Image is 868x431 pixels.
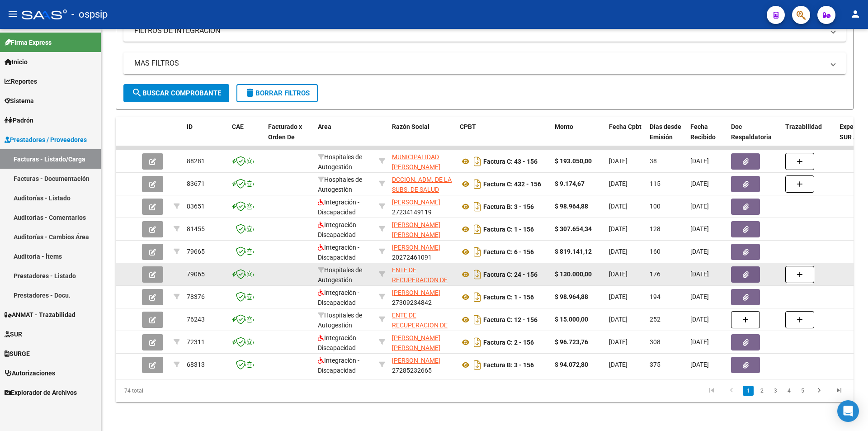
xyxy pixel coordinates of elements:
[5,115,33,125] span: Padrón
[392,220,453,239] div: 27403174098
[318,176,362,194] span: Hospitales de Autogestión
[187,248,205,255] span: 79665
[743,386,754,396] a: 1
[245,89,310,97] span: Borrar Filtros
[392,152,453,171] div: 30999003156
[472,222,483,237] i: Descargar documento
[690,203,709,210] span: [DATE]
[555,316,588,323] strong: $ 15.000,00
[187,180,205,187] span: 83671
[650,225,660,232] span: 128
[134,58,824,68] mat-panel-title: MAS FILTROS
[650,361,660,368] span: 375
[392,289,440,296] span: [PERSON_NAME]
[837,400,859,422] div: Open Intercom Messenger
[392,266,452,336] span: ENTE DE RECUPERACION DE FONDOS PARA EL FORTALECIMIENTO DEL SISTEMA DE SALUD DE MENDOZA (REFORSAL)...
[318,153,362,171] span: Hospitales de Autogestión
[5,349,30,359] span: SURGE
[650,293,660,300] span: 194
[123,20,846,42] mat-expansion-panel-header: FILTROS DE INTEGRACION
[483,271,538,278] strong: Factura C: 24 - 156
[472,199,483,214] i: Descargar documento
[811,386,828,396] a: go to next page
[187,270,205,278] span: 79065
[134,26,824,36] mat-panel-title: FILTROS DE INTEGRACION
[392,288,453,307] div: 27309234842
[392,199,440,206] span: [PERSON_NAME]
[392,244,440,251] span: [PERSON_NAME]
[123,84,229,102] button: Buscar Comprobante
[650,157,657,165] span: 38
[731,123,772,141] span: Doc Respaldatoria
[5,368,55,378] span: Autorizaciones
[483,316,538,323] strong: Factura C: 12 - 156
[318,221,359,239] span: Integración - Discapacidad
[483,248,534,256] strong: Factura C: 6 - 156
[318,123,331,130] span: Area
[392,355,453,374] div: 27285232665
[797,386,808,396] a: 5
[5,388,77,398] span: Explorador de Archivos
[650,338,660,346] span: 308
[650,123,681,141] span: Días desde Emisión
[690,293,709,300] span: [DATE]
[392,175,453,194] div: 30707519378
[5,38,52,47] span: Firma Express
[650,270,660,278] span: 176
[472,290,483,304] i: Descargar documento
[116,379,262,402] div: 74 total
[187,361,205,368] span: 68313
[472,358,483,372] i: Descargar documento
[796,383,809,398] li: page 5
[232,123,244,130] span: CAE
[783,386,794,396] a: 4
[187,316,205,323] span: 76243
[456,117,551,157] datatable-header-cell: CPBT
[755,383,769,398] li: page 2
[388,117,456,157] datatable-header-cell: Razón Social
[483,361,534,369] strong: Factura B: 3 - 156
[392,265,453,284] div: 30718615700
[132,89,221,97] span: Buscar Comprobante
[392,312,452,381] span: ENTE DE RECUPERACION DE FONDOS PARA EL FORTALECIMIENTO DEL SISTEMA DE SALUD DE MENDOZA (REFORSAL)...
[551,117,605,157] datatable-header-cell: Monto
[318,289,359,307] span: Integración - Discapacidad
[769,383,782,398] li: page 3
[690,338,709,346] span: [DATE]
[741,383,755,398] li: page 1
[392,153,453,181] span: MUNICIPALIDAD [PERSON_NAME][GEOGRAPHIC_DATA]
[472,313,483,327] i: Descargar documento
[472,154,483,169] i: Descargar documento
[7,9,18,19] mat-icon: menu
[830,386,848,396] a: go to last page
[555,180,585,187] strong: $ 9.174,67
[609,123,642,130] span: Fecha Cpbt
[392,221,440,239] span: [PERSON_NAME] [PERSON_NAME]
[392,123,429,130] span: Razón Social
[187,203,205,210] span: 83651
[609,270,627,278] span: [DATE]
[392,242,453,261] div: 20272461091
[318,357,359,374] span: Integración - Discapacidad
[609,248,627,255] span: [DATE]
[483,158,538,165] strong: Factura C: 43 - 156
[268,123,302,141] span: Facturado x Orden De
[650,203,660,210] span: 100
[723,386,740,396] a: go to previous page
[555,225,592,232] strong: $ 307.654,34
[483,339,534,346] strong: Factura C: 2 - 156
[555,248,592,255] strong: $ 819.141,12
[5,329,22,339] span: SUR
[609,203,627,210] span: [DATE]
[472,335,483,350] i: Descargar documento
[228,117,264,157] datatable-header-cell: CAE
[472,267,483,282] i: Descargar documento
[318,266,362,284] span: Hospitales de Autogestión
[460,123,476,130] span: CPBT
[687,117,727,157] datatable-header-cell: Fecha Recibido
[236,84,318,102] button: Borrar Filtros
[472,177,483,191] i: Descargar documento
[392,334,440,352] span: [PERSON_NAME] [PERSON_NAME]
[555,338,588,346] strong: $ 96.723,76
[609,180,627,187] span: [DATE]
